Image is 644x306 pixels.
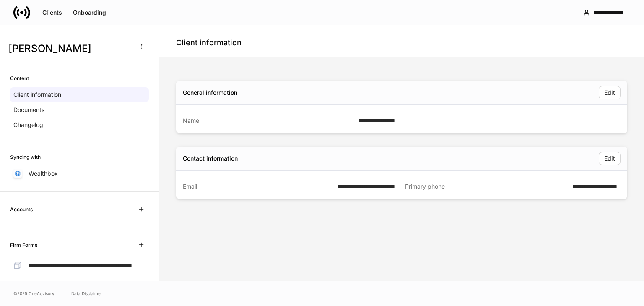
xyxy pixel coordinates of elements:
div: Edit [604,156,615,161]
p: Wealthbox [29,169,58,178]
h6: Firm Forms [10,241,37,249]
a: Client information [10,87,149,102]
div: Primary phone [405,182,567,191]
h6: Syncing with [10,153,41,161]
p: Changelog [13,121,43,129]
div: Email [183,182,332,191]
div: Name [183,117,353,125]
a: Documents [10,102,149,117]
div: Contact information [183,154,238,163]
p: Client information [13,91,61,99]
a: Data Disclaimer [71,290,102,297]
button: Edit [599,86,621,99]
p: Documents [13,106,44,114]
h4: Client information [176,38,241,48]
a: Wealthbox [10,166,149,181]
button: Onboarding [68,6,112,19]
div: Edit [604,90,615,96]
a: Changelog [10,117,149,132]
span: © 2025 OneAdvisory [13,290,55,297]
button: Clients [37,6,68,19]
h3: [PERSON_NAME] [8,42,130,55]
h6: Accounts [10,205,33,213]
div: General information [183,88,237,97]
button: Edit [599,152,621,165]
div: Clients [42,10,62,16]
h6: Content [10,74,29,82]
div: Onboarding [73,10,106,16]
